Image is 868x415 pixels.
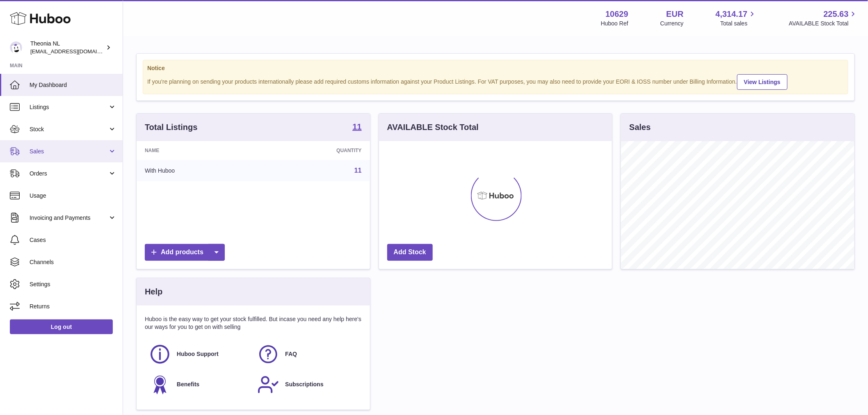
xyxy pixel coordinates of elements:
[30,103,108,111] span: Listings
[605,9,628,20] strong: 10629
[145,244,225,261] a: Add products
[716,9,748,20] span: 4,314.17
[145,122,198,133] h3: Total Listings
[354,167,362,174] a: 11
[145,315,362,331] p: Huboo is the easy way to get your stock fulfilled. But incase you need any help here's our ways f...
[149,343,249,365] a: Huboo Support
[260,141,370,160] th: Quantity
[601,20,628,27] div: Huboo Ref
[145,286,162,297] h3: Help
[137,160,260,181] td: With Huboo
[177,381,199,388] span: Benefits
[30,236,116,244] span: Cases
[147,64,844,72] strong: Notice
[30,258,116,266] span: Channels
[10,41,22,54] img: info@wholesomegoods.eu
[30,48,121,55] span: [EMAIL_ADDRESS][DOMAIN_NAME]
[789,20,858,27] span: AVAILABLE Stock Total
[352,123,361,132] a: 11
[177,350,219,358] span: Huboo Support
[30,280,116,288] span: Settings
[10,319,113,334] a: Log out
[30,192,116,200] span: Usage
[149,374,249,396] a: Benefits
[352,123,361,131] strong: 11
[30,81,116,89] span: My Dashboard
[666,9,683,20] strong: EUR
[285,381,323,388] span: Subscriptions
[147,73,844,90] div: If you're planning on sending your products internationally please add required customs informati...
[137,141,260,160] th: Name
[716,9,757,27] a: 4,314.17 Total sales
[257,343,357,365] a: FAQ
[737,74,788,90] a: View Listings
[720,20,757,27] span: Total sales
[30,214,108,222] span: Invoicing and Payments
[387,122,479,133] h3: AVAILABLE Stock Total
[30,170,108,178] span: Orders
[257,374,357,396] a: Subscriptions
[285,350,297,358] span: FAQ
[789,9,858,27] a: 225.63 AVAILABLE Stock Total
[30,303,116,310] span: Returns
[387,244,433,261] a: Add Stock
[30,148,108,155] span: Sales
[30,40,104,55] div: Theonia NL
[629,122,651,133] h3: Sales
[824,9,849,20] span: 225.63
[30,125,108,133] span: Stock
[660,20,684,27] div: Currency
